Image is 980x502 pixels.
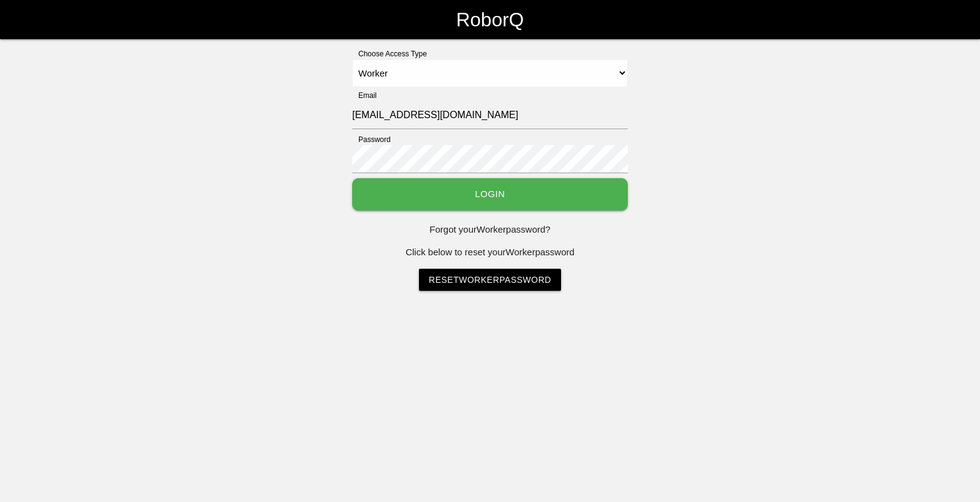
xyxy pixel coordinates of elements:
p: Forgot your Worker password? [352,223,628,237]
a: ResetWorkerPassword [419,269,561,291]
label: Password [352,134,391,145]
p: Click below to reset your Worker password [352,245,628,260]
button: Login [352,178,628,211]
label: Choose Access Type [352,48,427,59]
label: Email [352,90,377,101]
